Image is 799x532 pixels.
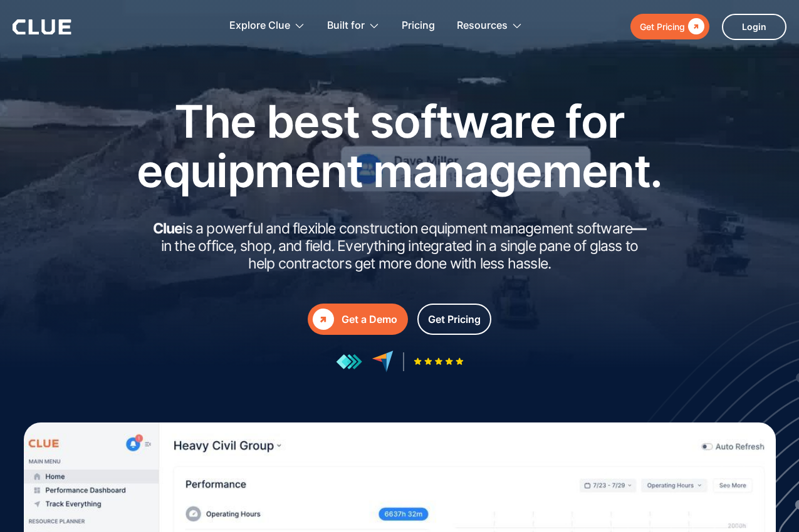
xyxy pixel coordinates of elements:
[372,350,394,372] img: reviews at capterra
[414,357,464,366] img: Five-star rating icon
[457,6,508,46] div: Resources
[118,96,682,195] h1: The best software for equipment management.
[402,6,435,46] a: Pricing
[313,309,334,330] div: 
[428,312,481,327] div: Get Pricing
[308,304,408,335] a: Get a Demo
[722,14,786,40] a: Login
[417,304,491,335] a: Get Pricing
[149,220,650,272] h2: is a powerful and flexible construction equipment management software in the office, shop, and fi...
[632,220,646,237] strong: —
[153,220,183,237] strong: Clue
[630,14,709,39] a: Get Pricing
[342,312,397,327] div: Get a Demo
[685,19,704,34] div: 
[336,354,362,370] img: reviews at getapp
[229,6,290,46] div: Explore Clue
[640,19,685,34] div: Get Pricing
[327,6,365,46] div: Built for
